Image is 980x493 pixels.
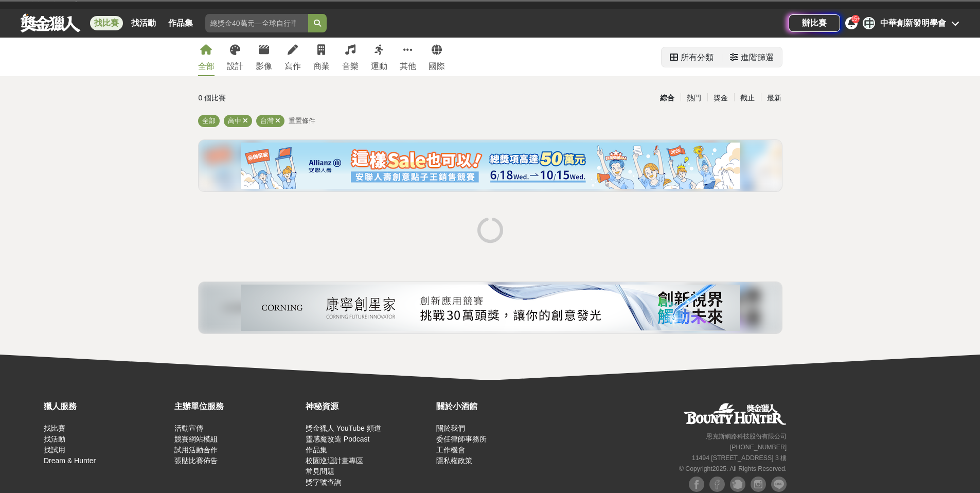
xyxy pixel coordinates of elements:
div: 熱門 [681,89,707,107]
div: 神秘資源 [306,400,431,413]
a: 設計 [227,38,243,76]
div: 所有分類 [681,47,714,68]
a: 國際 [429,38,445,76]
div: 寫作 [284,60,301,73]
div: 最新 [761,89,788,107]
a: 運動 [371,38,387,76]
span: 台灣 [260,117,274,125]
a: 常見問題 [306,467,334,476]
div: 全部 [198,60,215,73]
div: 關於小酒館 [436,400,562,413]
div: 獵人服務 [44,400,169,413]
a: 關於我們 [436,424,465,432]
a: 其他 [400,38,416,76]
div: 商業 [313,60,330,73]
a: 活動宣傳 [174,424,203,432]
a: 找活動 [44,435,65,443]
div: 音樂 [342,60,359,73]
a: 工作機會 [436,446,465,454]
a: 校園巡迴計畫專區 [306,456,363,465]
a: 隱私權政策 [436,456,472,465]
a: 作品集 [306,446,327,454]
div: 影像 [256,60,272,73]
span: 15+ [851,16,860,22]
a: 找活動 [127,16,160,30]
img: 26832ba5-e3c6-4c80-9a06-d1bc5d39966c.png [241,285,740,331]
img: Instagram [751,477,766,492]
div: 獎金 [707,89,734,107]
a: 獎字號查詢 [306,478,342,486]
div: 其他 [400,60,416,73]
a: 找試用 [44,446,65,454]
a: 張貼比賽佈告 [174,456,218,465]
div: 國際 [429,60,445,73]
a: 競賽網站模組 [174,435,218,443]
a: 音樂 [342,38,359,76]
a: 全部 [198,38,215,76]
a: Dream & Hunter [44,456,96,465]
small: [PHONE_NUMBER] [730,444,787,451]
div: 中 [863,17,875,29]
div: 綜合 [654,89,681,107]
img: LINE [771,477,787,492]
span: 重置條件 [289,117,315,125]
a: 影像 [256,38,272,76]
a: 試用活動合作 [174,446,218,454]
input: 總獎金40萬元—全球自行車設計比賽 [205,14,308,32]
div: 進階篩選 [741,47,774,68]
div: 設計 [227,60,243,73]
a: 獎金獵人 YouTube 頻道 [306,424,381,432]
small: © Copyright 2025 . All Rights Reserved. [679,465,787,472]
span: 高中 [228,117,241,125]
a: 委任律師事務所 [436,435,487,443]
div: 0 個比賽 [199,89,393,107]
img: Plurk [730,477,745,492]
div: 運動 [371,60,387,73]
a: 辦比賽 [789,14,840,32]
img: Facebook [709,477,725,492]
a: 找比賽 [90,16,123,30]
a: 找比賽 [44,424,65,432]
a: 作品集 [164,16,197,30]
img: Facebook [689,477,704,492]
img: cf4fb443-4ad2-4338-9fa3-b46b0bf5d316.png [241,143,740,189]
small: 11494 [STREET_ADDRESS] 3 樓 [692,454,787,462]
div: 主辦單位服務 [174,400,300,413]
a: 寫作 [284,38,301,76]
a: 商業 [313,38,330,76]
a: 靈感魔改造 Podcast [306,435,369,443]
span: 全部 [202,117,216,125]
small: 恩克斯網路科技股份有限公司 [706,433,787,440]
div: 截止 [734,89,761,107]
div: 中華創新發明學會 [880,17,946,29]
